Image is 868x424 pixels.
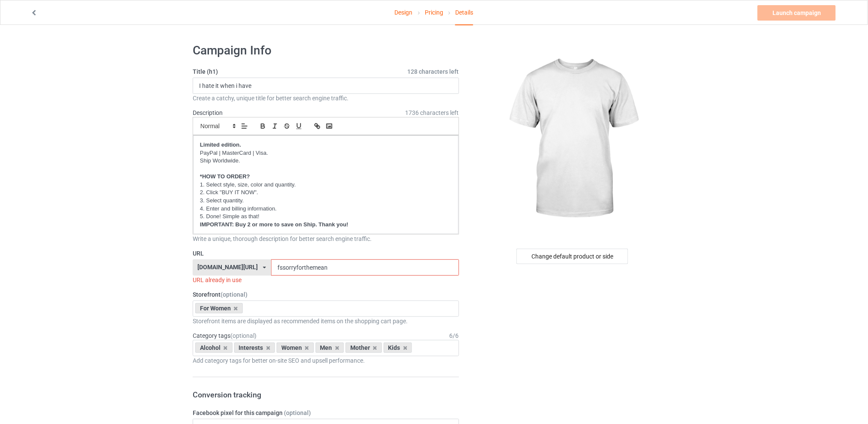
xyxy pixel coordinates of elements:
[193,409,459,417] label: Facebook pixel for this campaign
[234,343,275,353] div: Interests
[200,197,452,205] p: 3. Select quantity.
[346,343,382,353] div: Mother
[516,249,628,264] div: Change default product or side
[193,94,459,102] div: Create a catchy, unique title for better search engine traffic.
[455,0,473,25] div: Details
[193,290,459,299] label: Storefront
[408,67,459,76] span: 128 characters left
[193,67,459,76] label: Title (h1)
[193,276,459,284] div: URL already in use
[200,157,452,165] p: Ship Worldwide.
[193,390,459,400] h3: Conversion tracking
[221,291,248,298] span: (optional)
[193,331,257,340] label: Category tags
[450,331,459,340] div: 6 / 6
[277,343,314,353] div: Women
[284,409,311,416] span: (optional)
[200,181,452,189] p: 1. Select style, size, color and quantity.
[200,221,348,228] strong: IMPORTANT: Buy 2 or more to save on Ship. Thank you!
[193,109,223,116] label: Description
[193,356,459,365] div: Add category tags for better on-site SEO and upsell performance.
[193,235,459,243] div: Write a unique, thorough description for better search engine traffic.
[200,149,452,157] p: PayPal | MasterCard | Visa.
[195,303,243,313] div: For Women
[316,343,344,353] div: Men
[200,213,452,221] p: 5. Done! Simple as that!
[193,249,459,258] label: URL
[193,43,459,58] h1: Campaign Info
[395,0,413,24] a: Design
[230,332,257,339] span: (optional)
[406,108,459,117] span: 1736 characters left
[198,264,258,270] div: [DOMAIN_NAME][URL]
[384,343,412,353] div: Kids
[200,189,452,197] p: 2. Click "BUY IT NOW".
[200,141,241,148] strong: Limited edition.
[200,205,452,213] p: 4. Enter and billing information.
[200,173,250,180] strong: *HOW TO ORDER?
[195,343,233,353] div: Alcohol
[425,0,443,24] a: Pricing
[193,317,459,325] div: Storefront items are displayed as recommended items on the shopping cart page.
